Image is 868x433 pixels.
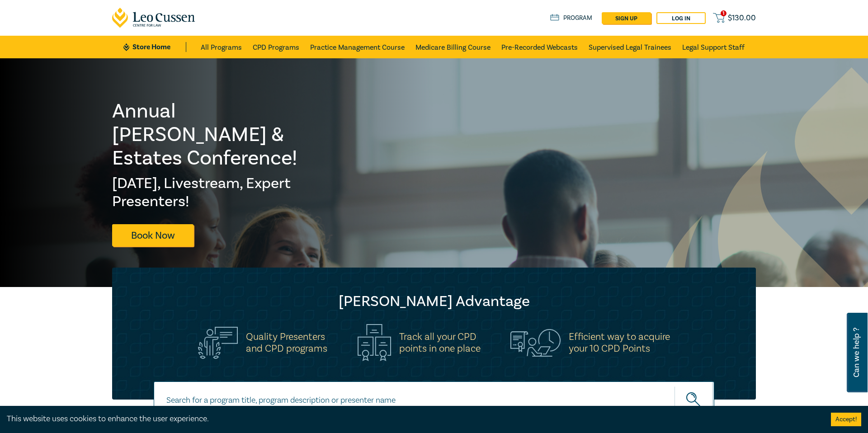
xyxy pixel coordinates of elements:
[198,327,238,359] img: Quality Presenters<br>and CPD programs
[154,381,714,418] input: Search for a program title, program description or presenter name
[550,13,592,23] a: Program
[112,174,315,211] h2: [DATE], Livestream, Expert Presenters!
[728,13,756,23] span: $ 130.00
[415,36,491,58] a: Medicare Billing Course
[123,42,186,52] a: Store Home
[501,36,578,58] a: Pre-Recorded Webcasts
[602,12,651,24] a: sign up
[831,413,861,426] button: Accept cookies
[358,324,391,361] img: Track all your CPD<br>points in one place
[656,12,706,24] a: Log in
[510,329,561,356] img: Efficient way to acquire<br>your 10 CPD Points
[569,331,670,354] h5: Efficient way to acquire your 10 CPD Points
[112,224,193,246] a: Book Now
[246,331,327,354] h5: Quality Presenters and CPD programs
[253,36,299,58] a: CPD Programs
[112,99,315,170] h1: Annual [PERSON_NAME] & Estates Conference!
[589,36,671,58] a: Supervised Legal Trainees
[399,331,481,354] h5: Track all your CPD points in one place
[852,318,861,387] span: Can we help ?
[7,413,817,425] div: This website uses cookies to enhance the user experience.
[130,292,738,311] h2: [PERSON_NAME] Advantage
[682,36,745,58] a: Legal Support Staff
[310,36,405,58] a: Practice Management Course
[721,10,726,16] span: 1
[201,36,242,58] a: All Programs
